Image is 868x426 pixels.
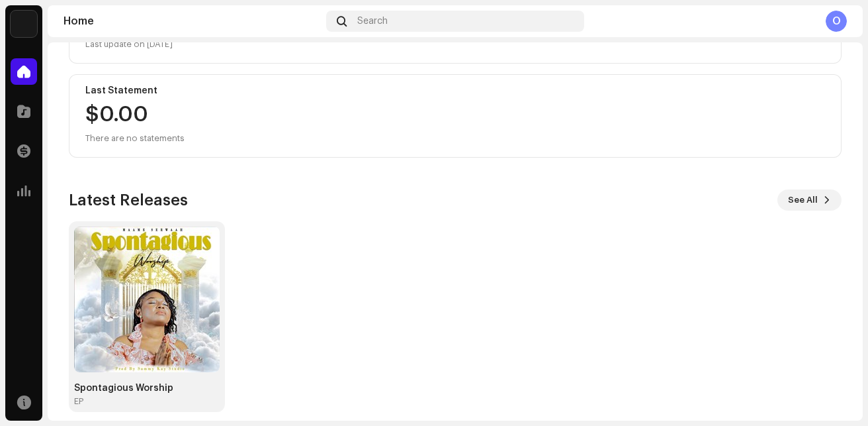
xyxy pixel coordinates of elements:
button: See All [777,189,842,211]
div: Last Statement [85,85,825,96]
span: See All [788,187,818,213]
div: O [826,11,847,32]
div: Last update on [DATE] [85,36,825,52]
div: EP [74,396,83,407]
re-o-card-value: Last Statement [69,74,842,158]
div: Spontagious Worship [74,383,220,394]
img: 1c16f3de-5afb-4452-805d-3f3454e20b1b [11,11,37,37]
div: There are no statements [85,131,185,146]
div: Home [64,16,321,27]
img: 2957b314-bdd6-4a95-b61e-cff0e5e8cfbf [74,227,220,372]
h3: Latest Releases [69,189,188,211]
span: Search [357,16,388,27]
